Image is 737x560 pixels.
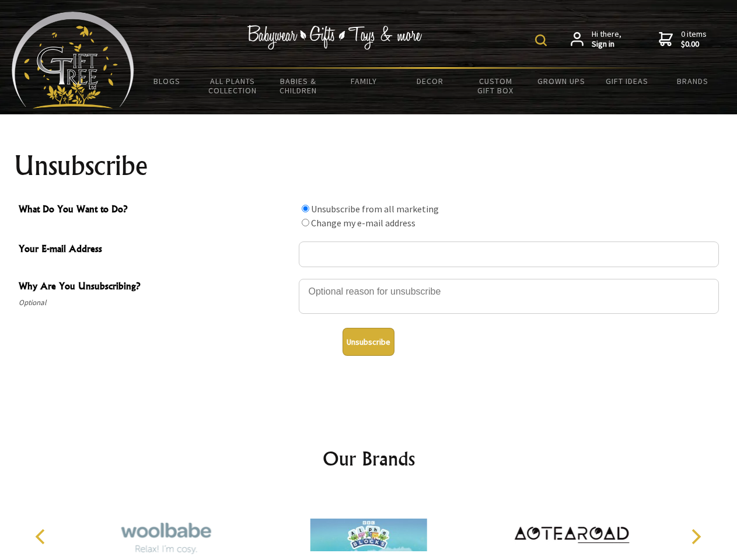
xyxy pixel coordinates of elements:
[463,69,529,103] a: Custom Gift Box
[592,29,621,50] span: Hi there,
[302,219,309,226] input: What Do You Want to Do?
[681,39,707,50] strong: $0.00
[299,242,719,267] input: Your E-mail Address
[299,279,719,314] textarea: Why Are You Unsubscribing?
[266,69,331,103] a: Babies & Children
[571,29,621,50] a: Hi there,Sign in
[19,296,293,310] span: Optional
[311,203,439,215] label: Unsubscribe from all marketing
[343,328,394,356] button: Unsubscribe
[247,25,422,50] img: Babywear - Gifts - Toys & more
[397,69,463,93] a: Decor
[12,12,134,108] img: Babyware - Gifts - Toys and more...
[19,242,293,258] span: Your E-mail Address
[19,202,293,219] span: What Do You Want to Do?
[19,279,293,296] span: Why Are You Unsubscribing?
[23,444,714,473] h2: Our Brands
[535,34,547,46] img: product search
[592,39,621,50] strong: Sign in
[200,69,266,103] a: All Plants Collection
[594,69,660,93] a: Gift Ideas
[681,29,707,50] span: 0 items
[14,152,724,180] h1: Unsubscribe
[683,524,708,549] button: Next
[29,524,55,549] button: Previous
[311,217,415,229] label: Change my e-mail address
[660,69,726,93] a: Brands
[659,29,707,50] a: 0 items$0.00
[528,69,594,93] a: Grown Ups
[331,69,397,93] a: Family
[302,205,309,212] input: What Do You Want to Do?
[134,69,200,93] a: BLOGS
